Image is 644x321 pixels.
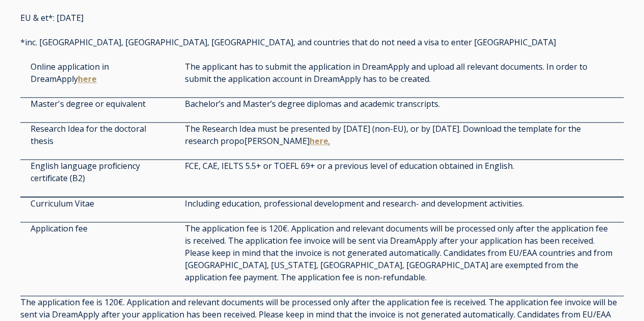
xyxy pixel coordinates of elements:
[20,37,556,48] span: *inc. [GEOGRAPHIC_DATA], [GEOGRAPHIC_DATA], [GEOGRAPHIC_DATA], and countries that do not need a v...
[328,135,330,147] a: .
[31,198,94,209] span: Curriculum Vitae
[185,61,587,84] span: The applicant has to submit the application in DreamApply and upload all relevant documents. In o...
[20,12,624,24] p: EU & et*: [DATE]
[31,160,151,184] p: English language proficiency certificate (B2)
[185,98,440,109] span: Bachelor’s and Master’s degree diplomas and academic transcripts.
[31,123,146,147] span: Research Idea for the doctoral thesis
[244,135,330,147] span: [PERSON_NAME]
[31,61,109,84] span: Online application in DreamApply
[78,73,97,84] a: here
[310,135,328,147] a: here
[185,123,613,147] p: The Research Idea must be presented by [DATE] (non-EU), or by [DATE]. Download the template for t...
[31,98,146,109] span: Master's degree or equivalent
[185,223,612,283] span: The application fee is 120€. Application and relevant documents will be processed only after the ...
[185,160,613,184] p: FCE, CAE, IELTS 5.5+ or TOEFL 69+ or a previous level of education obtained in English.
[31,223,88,234] span: Application fee
[185,198,524,209] span: Including education, professional development and research- and development activities.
